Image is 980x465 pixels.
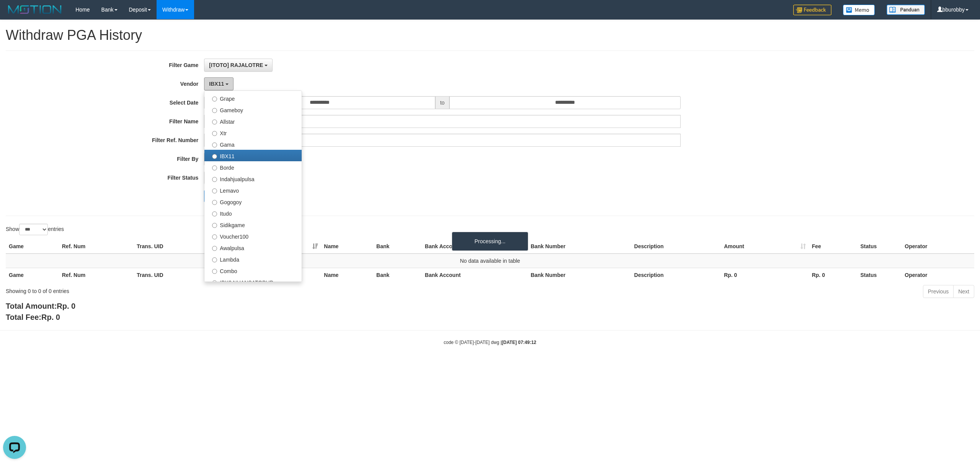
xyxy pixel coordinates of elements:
[631,239,721,254] th: Description
[6,254,974,268] td: No data available in table
[6,239,59,254] th: Game
[204,276,302,288] label: IBX3 NUANSATOPUP
[204,219,302,230] label: Sidikgame
[209,62,263,68] span: [ITOTO] RAJALOTRE
[435,96,450,109] span: to
[6,28,974,43] h1: Withdraw PGA History
[923,285,954,298] a: Previous
[212,269,217,274] input: Combo
[422,239,528,254] th: Bank Account
[41,313,60,321] span: Rp. 0
[212,188,217,193] input: Lemavo
[321,268,373,282] th: Name
[204,242,302,253] label: Awalpulsa
[528,268,631,282] th: Bank Number
[212,234,217,239] input: Voucher100
[204,173,302,184] label: Indahjualpulsa
[953,285,974,298] a: Next
[6,302,75,310] b: Total Amount:
[373,268,422,282] th: Bank
[212,223,217,228] input: Sidikgame
[59,268,134,282] th: Ref. Num
[19,224,48,235] select: Showentries
[204,184,302,196] label: Lemavo
[204,104,302,115] label: Gameboy
[59,239,134,254] th: Ref. Num
[212,131,217,136] input: Xtr
[809,239,857,254] th: Fee
[6,224,64,235] label: Show entries
[887,5,925,15] img: panduan.png
[631,268,721,282] th: Description
[204,127,302,138] label: Xtr
[212,154,217,159] input: IBX11
[857,239,902,254] th: Status
[3,3,26,26] button: Open LiveChat chat widget
[212,246,217,251] input: Awalpulsa
[902,239,974,254] th: Operator
[373,239,422,254] th: Bank
[212,108,217,113] input: Gameboy
[212,200,217,205] input: Gogogoy
[134,239,216,254] th: Trans. UID
[452,232,528,251] div: Processing...
[6,284,403,295] div: Showing 0 to 0 of 0 entries
[204,265,302,276] label: Combo
[204,115,302,127] label: Allstar
[843,5,875,15] img: Button%20Memo.svg
[134,268,216,282] th: Trans. UID
[204,59,273,72] button: [ITOTO] RAJALOTRE
[902,268,974,282] th: Operator
[857,268,902,282] th: Status
[321,239,373,254] th: Name
[212,142,217,147] input: Gama
[212,257,217,262] input: Lambda
[528,239,631,254] th: Bank Number
[6,313,60,321] b: Total Fee:
[721,268,809,282] th: Rp. 0
[502,340,536,345] strong: [DATE] 07:49:12
[212,280,217,285] input: IBX3 NUANSATOPUP
[809,268,857,282] th: Rp. 0
[6,268,59,282] th: Game
[204,207,302,219] label: Itudo
[444,340,536,345] small: code © [DATE]-[DATE] dwg |
[204,77,234,90] button: IBX11
[212,211,217,216] input: Itudo
[204,196,302,207] label: Gogogoy
[204,230,302,242] label: Voucher100
[204,150,302,161] label: IBX11
[204,253,302,265] label: Lambda
[212,177,217,182] input: Indahjualpulsa
[721,239,809,254] th: Amount: activate to sort column ascending
[212,97,217,102] input: Grape
[212,165,217,170] input: Borde
[209,81,224,87] span: IBX11
[204,138,302,150] label: Gama
[422,268,528,282] th: Bank Account
[57,302,75,310] span: Rp. 0
[793,5,831,15] img: Feedback.jpg
[204,92,302,104] label: Grape
[6,4,64,15] img: MOTION_logo.png
[204,161,302,173] label: Borde
[212,120,217,124] input: Allstar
